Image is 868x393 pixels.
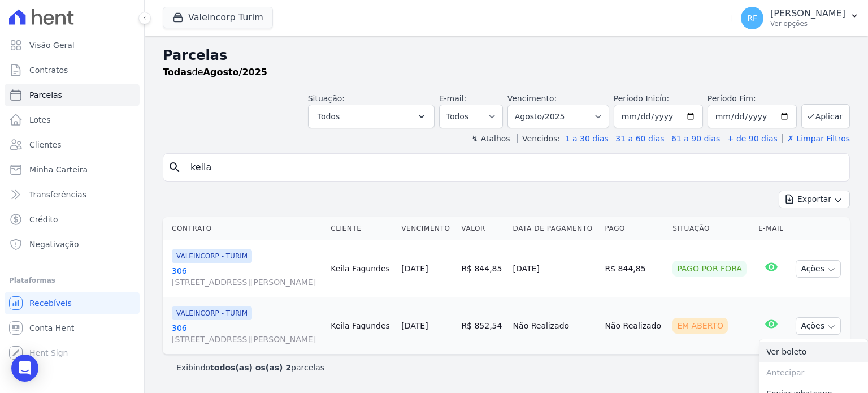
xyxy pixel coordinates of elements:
[29,114,51,126] span: Lotes
[5,317,140,339] a: Conta Hent
[509,217,601,240] th: Data de Pagamento
[172,334,322,345] span: [STREET_ADDRESS][PERSON_NAME]
[29,214,58,225] span: Crédito
[172,306,252,320] span: VALEINCORP - TURIM
[747,14,757,22] span: RF
[708,93,797,105] label: Período Fim:
[5,183,140,206] a: Transferências
[29,40,75,51] span: Visão Geral
[308,105,435,128] button: Todos
[5,208,140,231] a: Crédito
[172,265,322,288] a: 306[STREET_ADDRESS][PERSON_NAME]
[457,217,508,240] th: Valor
[318,110,340,123] span: Todos
[326,297,397,355] td: Keila Fagundes
[507,94,557,103] label: Vencimento:
[509,297,601,355] td: Não Realizado
[203,67,267,77] strong: Agosto/2025
[29,189,86,200] span: Transferências
[5,158,140,181] a: Minha Carteira
[732,2,868,34] button: RF [PERSON_NAME] Ver opções
[163,67,192,77] strong: Todas
[5,133,140,156] a: Clientes
[163,217,326,240] th: Contrato
[672,318,728,334] div: Em Aberto
[326,217,397,240] th: Cliente
[5,59,140,81] a: Contratos
[668,217,754,240] th: Situação
[184,156,845,179] input: Buscar por nome do lote ou do cliente
[671,134,720,143] a: 61 a 90 dias
[29,297,72,309] span: Recebíveis
[29,164,88,175] span: Minha Carteira
[770,8,845,19] p: [PERSON_NAME]
[5,109,140,131] a: Lotes
[517,134,560,143] label: Vencidos:
[29,64,68,76] span: Contratos
[176,362,324,373] p: Exibindo parcelas
[29,239,79,250] span: Negativação
[163,7,273,28] button: Valeincorp Turim
[457,240,508,297] td: R$ 844,85
[172,322,322,345] a: 306[STREET_ADDRESS][PERSON_NAME]
[397,217,457,240] th: Vencimento
[754,217,789,240] th: E-mail
[759,342,868,362] a: Ver boleto
[308,94,345,103] label: Situação:
[5,233,140,256] a: Negativação
[210,363,291,372] b: todos(as) os(as) 2
[770,19,845,28] p: Ver opções
[9,274,135,287] div: Plataformas
[801,104,850,128] button: Aplicar
[471,134,510,143] label: ↯ Atalhos
[457,297,508,355] td: R$ 852,54
[601,217,669,240] th: Pago
[401,321,428,330] a: [DATE]
[565,134,609,143] a: 1 a 30 dias
[782,134,850,143] a: ✗ Limpar Filtros
[401,264,428,273] a: [DATE]
[439,94,467,103] label: E-mail:
[11,355,38,382] div: Open Intercom Messenger
[727,134,778,143] a: + de 90 dias
[326,240,397,297] td: Keila Fagundes
[796,317,841,335] button: Ações
[509,240,601,297] td: [DATE]
[796,260,841,278] button: Ações
[29,139,61,150] span: Clientes
[672,261,747,277] div: Pago por fora
[172,277,322,288] span: [STREET_ADDRESS][PERSON_NAME]
[29,89,62,101] span: Parcelas
[601,297,669,355] td: Não Realizado
[614,94,669,103] label: Período Inicío:
[5,292,140,314] a: Recebíveis
[168,161,181,174] i: search
[163,45,850,66] h2: Parcelas
[172,249,252,263] span: VALEINCORP - TURIM
[615,134,664,143] a: 31 a 60 dias
[5,84,140,106] a: Parcelas
[29,322,74,334] span: Conta Hent
[601,240,669,297] td: R$ 844,85
[163,66,267,79] p: de
[779,191,850,208] button: Exportar
[5,34,140,57] a: Visão Geral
